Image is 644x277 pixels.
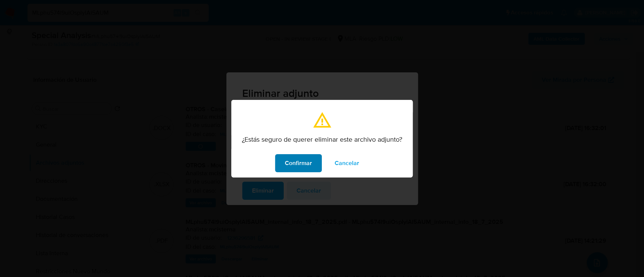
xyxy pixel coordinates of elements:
button: modal_confirmation.cancel [325,154,369,172]
div: modal_confirmation.title [231,100,413,178]
span: Confirmar [285,155,312,171]
button: modal_confirmation.confirm [275,154,322,172]
p: ¿Estás seguro de querer eliminar este archivo adjunto? [242,135,402,144]
span: Cancelar [335,155,359,171]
